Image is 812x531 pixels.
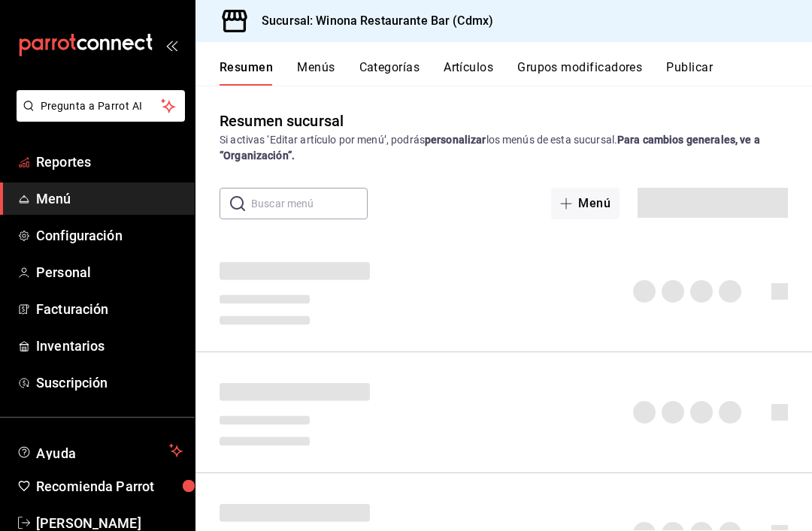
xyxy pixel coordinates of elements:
[220,60,812,86] div: navigation tabs
[251,189,368,219] input: Buscar menú
[220,132,788,164] div: Si activas ‘Editar artículo por menú’, podrás los menús de esta sucursal.
[36,225,183,246] span: Configuración
[36,476,183,496] span: Recomienda Parrot
[165,39,177,51] button: open_drawer_menu
[297,60,335,86] button: Menús
[220,134,760,161] strong: Para cambios generales, ve a “Organización”.
[11,109,185,125] a: Pregunta a Parrot AI
[36,373,183,393] span: Suscripción
[36,262,183,282] span: Personal
[359,60,420,86] button: Categorías
[444,60,493,86] button: Artículos
[36,189,183,209] span: Menú
[17,90,185,122] button: Pregunta a Parrot AI
[220,110,344,132] div: Resumen sucursal
[517,60,642,86] button: Grupos modificadores
[666,60,713,86] button: Publicar
[36,299,183,319] span: Facturación
[36,152,183,172] span: Reportes
[220,60,273,86] button: Resumen
[36,336,183,356] span: Inventarios
[36,442,163,460] span: Ayuda
[250,12,493,30] h3: Sucursal: Winona Restaurante Bar (Cdmx)
[41,98,162,114] span: Pregunta a Parrot AI
[551,188,620,219] button: Menú
[425,134,486,146] strong: personalizar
